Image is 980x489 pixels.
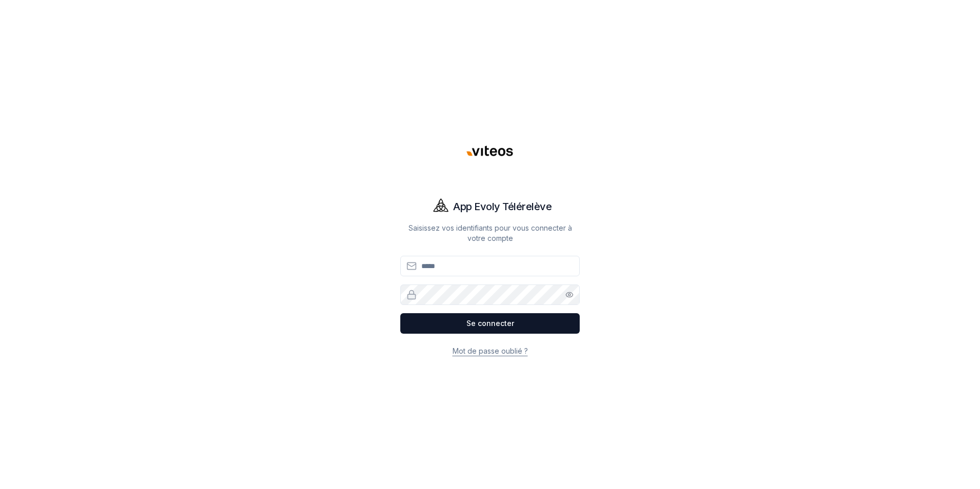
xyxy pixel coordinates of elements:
button: Se connecter [400,313,580,334]
h1: App Evoly Télérelève [453,199,552,214]
img: Evoly Logo [428,194,453,219]
p: Saisissez vos identifiants pour vous connecter à votre compte [400,223,580,243]
img: Viteos - Gaz Logo [465,127,515,176]
a: Mot de passe oublié ? [453,347,528,355]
